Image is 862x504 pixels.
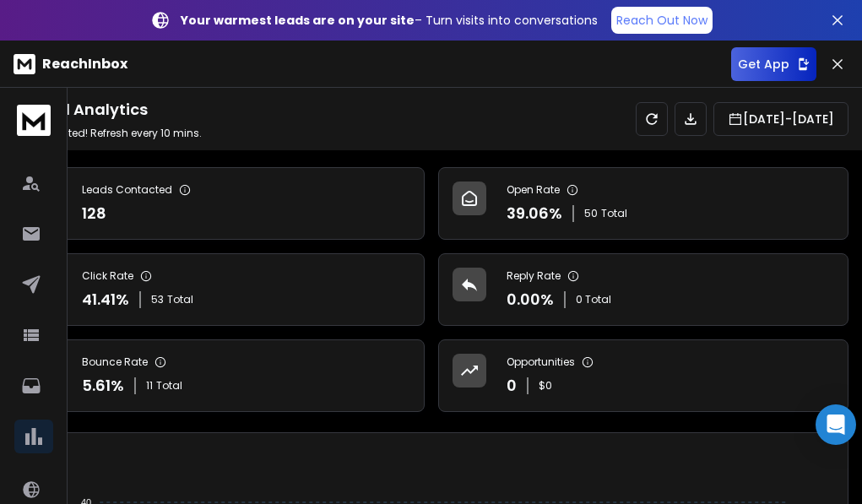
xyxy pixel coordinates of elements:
p: Reach Out Now [616,12,707,29]
p: Bounce Rate [82,355,148,369]
p: Click Rate [82,269,133,283]
h1: Overall Analytics [14,98,202,122]
p: $ 0 [539,379,552,393]
a: Opportunities0$0 [438,339,849,412]
a: Bounce Rate5.61%11Total [14,339,425,412]
p: 0.00 % [507,288,554,312]
button: [DATE]-[DATE] [713,102,848,136]
a: Click Rate41.41%53Total [14,253,425,326]
img: logo [17,105,51,136]
a: Reach Out Now [611,7,713,34]
a: Open Rate39.06%50Total [438,167,849,240]
p: 41.41 % [82,288,129,312]
span: 53 [151,293,164,306]
button: Get App [731,47,816,81]
a: Leads Contacted128 [14,167,425,240]
p: Leads Contacted [82,183,172,197]
span: 11 [146,379,153,393]
div: Open Intercom Messenger [816,404,856,445]
p: Opportunities [507,355,575,369]
span: Total [167,293,193,306]
p: 0 [507,374,517,398]
p: Stay updated! Refresh every 10 mins. [14,127,202,140]
p: 39.06 % [507,202,562,225]
a: Reply Rate0.00%0 Total [438,253,849,326]
p: Reply Rate [507,269,561,283]
p: 0 Total [576,293,611,306]
p: 5.61 % [82,374,124,398]
p: ReachInbox [42,54,127,74]
strong: Your warmest leads are on your site [181,12,415,29]
span: 50 [584,207,598,220]
p: Open Rate [507,183,560,197]
p: – Turn visits into conversations [181,12,598,29]
span: Total [156,379,182,393]
p: 128 [82,202,106,225]
span: Total [601,207,627,220]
